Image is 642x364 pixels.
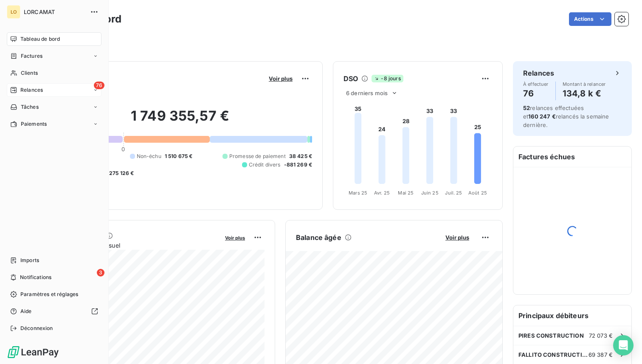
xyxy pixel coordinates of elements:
[165,152,193,160] span: 1 510 675 €
[421,190,439,196] tspan: Juin 25
[7,254,101,267] a: Imports
[518,351,588,358] span: FALLITO CONSTRUCTIONS
[513,147,631,167] h6: Factures échues
[523,68,554,78] h6: Relances
[7,5,20,19] div: LO
[24,8,85,15] span: LORCAMAT
[7,100,101,114] a: Tâches
[20,257,39,264] span: Imports
[563,82,606,87] span: Montant à relancer
[374,190,390,196] tspan: Avr. 25
[20,308,32,315] span: Aide
[7,305,101,318] a: Aide
[443,234,472,241] button: Voir plus
[21,120,47,128] span: Paiements
[523,104,609,128] span: relances effectuées et relancés la semaine dernière.
[296,232,341,243] h6: Balance âgée
[266,75,295,82] button: Voir plus
[21,52,42,60] span: Factures
[21,69,38,77] span: Clients
[513,305,631,326] h6: Principaux débiteurs
[48,241,219,250] span: Chiffre d'affaires mensuel
[445,190,462,196] tspan: Juil. 25
[445,234,469,241] span: Voir plus
[518,332,584,339] span: PIRES CONSTRUCTION
[229,152,286,160] span: Promesse de paiement
[289,152,312,160] span: 38 425 €
[7,345,59,359] img: Logo LeanPay
[269,75,293,82] span: Voir plus
[137,152,161,160] span: Non-échu
[48,107,312,133] h2: 1 749 355,57 €
[107,169,134,177] span: -275 126 €
[222,234,248,241] button: Voir plus
[398,190,414,196] tspan: Mai 25
[249,161,281,169] span: Crédit divers
[94,82,104,89] span: 76
[7,288,101,301] a: Paramètres et réglages
[563,87,606,100] h4: 134,8 k €
[344,73,358,84] h6: DSO
[20,35,60,43] span: Tableau de bord
[20,274,51,281] span: Notifications
[7,83,101,97] a: 76Relances
[7,117,101,131] a: Paiements
[20,86,43,94] span: Relances
[349,190,367,196] tspan: Mars 25
[372,75,403,82] span: -8 jours
[7,66,101,80] a: Clients
[528,113,555,120] span: 160 247 €
[21,103,39,111] span: Tâches
[7,49,101,63] a: Factures
[523,104,530,111] span: 52
[20,291,78,298] span: Paramètres et réglages
[20,324,53,332] span: Déconnexion
[284,161,313,169] span: -881 269 €
[613,335,634,356] div: Open Intercom Messenger
[588,351,613,358] span: 69 387 €
[523,82,549,87] span: À effectuer
[468,190,487,196] tspan: Août 25
[346,90,388,96] span: 6 derniers mois
[97,269,104,277] span: 3
[523,87,549,100] h4: 76
[121,146,125,152] span: 0
[225,235,245,241] span: Voir plus
[7,32,101,46] a: Tableau de bord
[589,332,613,339] span: 72 073 €
[569,12,611,26] button: Actions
